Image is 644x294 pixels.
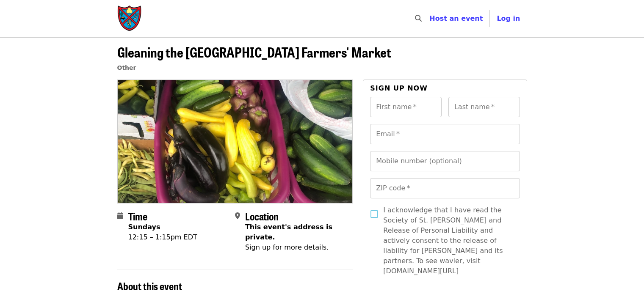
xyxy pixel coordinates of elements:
span: This event's address is private. [245,223,332,241]
a: Other [117,64,136,71]
button: Log in [490,10,527,27]
span: Gleaning the [GEOGRAPHIC_DATA] Farmers' Market [117,42,391,62]
span: About this event [117,278,182,293]
input: Last name [448,97,520,117]
span: Log in [497,14,520,22]
span: Sign up for more details. [245,243,329,251]
a: Host an event [429,14,483,22]
i: map-marker-alt icon [235,212,240,220]
input: Search [427,8,434,29]
input: Email [370,124,520,144]
img: Society of St. Andrew - Home [117,5,143,32]
input: First name [370,97,442,117]
span: Sign up now [370,84,428,92]
i: calendar icon [117,212,123,220]
img: Gleaning the Hyde Park Farmers' Market organized by Society of St. Andrew [118,80,353,203]
input: Mobile number (optional) [370,151,520,171]
div: 12:15 – 1:15pm EDT [128,232,197,242]
span: Location [245,209,279,223]
input: ZIP code [370,178,520,198]
i: search icon [415,14,422,22]
strong: Sundays [128,223,160,231]
span: I acknowledge that I have read the Society of St. [PERSON_NAME] and Release of Personal Liability... [383,205,513,276]
span: Time [128,209,147,223]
